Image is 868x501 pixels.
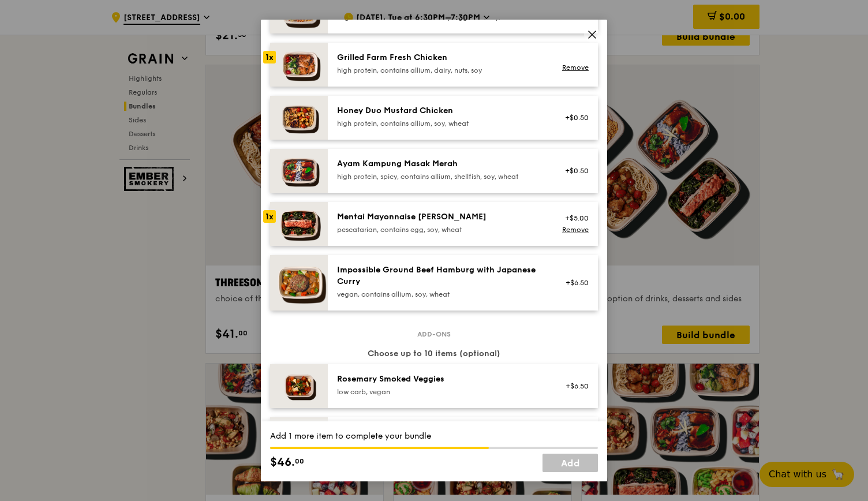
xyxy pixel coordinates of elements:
img: daily_normal_Ayam_Kampung_Masak_Merah_Horizontal_.jpg [270,149,328,193]
div: Honey Duo Mustard Chicken [337,105,544,117]
div: 1x [263,51,276,63]
div: low carb, vegan [337,387,544,397]
span: $46. [270,454,295,471]
span: Add-ons [413,330,455,339]
span: 00 [295,457,304,466]
img: daily_normal_HORZ-Grilled-Farm-Fresh-Chicken.jpg [270,43,328,87]
div: high protein, contains allium, soy, wheat [337,119,544,128]
div: Grilled Farm Fresh Chicken [337,52,544,63]
div: Impossible Ground Beef Hamburg with Japanese Curry [337,264,544,287]
img: daily_normal_Maple_Cinnamon_Sweet_Potato__Horizontal_.jpg [270,417,328,461]
div: Ayam Kampung Masak Merah [337,158,544,170]
div: high protein, contains allium, dairy, nuts, soy [337,66,544,75]
div: +$6.50 [558,382,589,391]
div: pescatarian, contains egg, soy, wheat [337,225,544,234]
img: daily_normal_Mentai-Mayonnaise-Aburi-Salmon-HORZ.jpg [270,202,328,246]
div: +$5.00 [558,214,589,223]
div: Mentai Mayonnaise [PERSON_NAME] [337,211,544,223]
div: +$6.50 [558,278,589,287]
div: +$0.50 [558,113,589,122]
div: Add 1 more item to complete your bundle [270,431,598,442]
div: vegan, contains allium, soy, wheat [337,290,544,299]
div: Choose up to 10 items (optional) [270,348,598,360]
a: Add [542,454,598,472]
a: Remove [562,226,589,234]
img: daily_normal_Honey_Duo_Mustard_Chicken__Horizontal_.jpg [270,96,328,140]
div: high protein, spicy, contains allium, shellfish, soy, wheat [337,172,544,181]
a: Remove [562,63,589,72]
div: 1x [263,210,276,223]
img: daily_normal_Thyme-Rosemary-Zucchini-HORZ.jpg [270,364,328,408]
div: +$0.50 [558,166,589,175]
div: Rosemary Smoked Veggies [337,373,544,385]
img: daily_normal_HORZ-Impossible-Hamburg-With-Japanese-Curry.jpg [270,255,328,311]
